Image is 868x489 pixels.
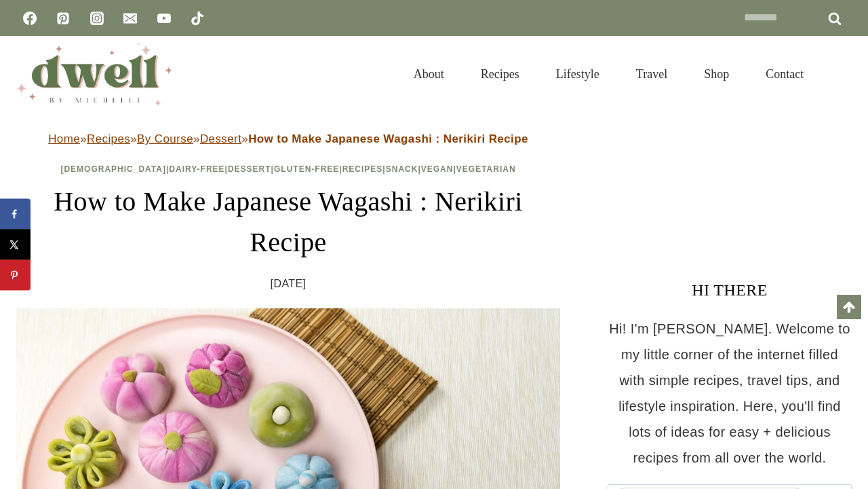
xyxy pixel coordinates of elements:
[747,50,822,98] a: Contact
[184,5,211,32] a: TikTok
[87,132,130,145] a: Recipes
[274,164,339,174] a: Gluten-Free
[248,132,528,145] strong: How to Make Japanese Wagashi : Nerikiri Recipe
[608,278,852,302] h3: HI THERE
[117,5,144,32] a: Email
[829,62,852,86] button: View Search Form
[60,164,166,174] a: [DEMOGRAPHIC_DATA]
[137,132,193,145] a: By Course
[83,5,111,32] a: Instagram
[16,181,560,263] h1: How to Make Japanese Wagashi : Nerikiri Recipe
[456,164,516,174] a: Vegetarian
[395,50,822,98] nav: Primary Navigation
[169,164,224,174] a: Dairy-Free
[386,164,418,174] a: Snack
[421,164,454,174] a: Vegan
[837,295,861,319] a: Scroll to top
[200,132,241,145] a: Dessert
[60,164,515,174] span: | | | | | | |
[462,50,538,98] a: Recipes
[16,43,172,105] img: DWELL by michelle
[271,274,307,294] time: [DATE]
[151,5,178,32] a: YouTube
[608,316,852,471] p: Hi! I'm [PERSON_NAME]. Welcome to my little corner of the internet filled with simple recipes, tr...
[48,132,528,145] span: » » » »
[228,164,271,174] a: Dessert
[48,132,80,145] a: Home
[618,50,686,98] a: Travel
[395,50,462,98] a: About
[342,164,383,174] a: Recipes
[538,50,618,98] a: Lifestyle
[50,5,77,32] a: Pinterest
[686,50,747,98] a: Shop
[16,5,43,32] a: Facebook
